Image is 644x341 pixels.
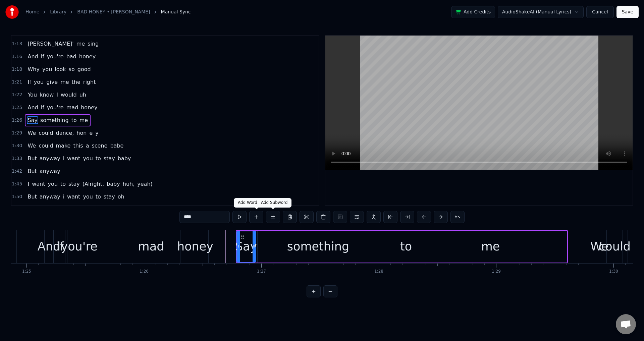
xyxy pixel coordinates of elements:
[117,193,125,201] span: oh
[38,238,60,255] div: And
[140,269,149,274] div: 1:26
[12,66,22,73] span: 1:18
[590,238,608,255] div: We
[77,9,150,15] a: BAD HONEY • [PERSON_NAME]
[85,142,90,150] span: a
[27,129,37,137] span: We
[39,155,61,162] span: anyway
[87,40,99,48] span: sing
[55,142,71,150] span: make
[66,104,79,111] span: mad
[122,180,136,188] span: huh,
[60,78,69,86] span: me
[27,167,37,175] span: But
[12,143,22,149] span: 1:30
[117,155,132,162] span: baby
[106,180,121,188] span: baby
[31,180,46,188] span: want
[95,193,102,201] span: to
[55,129,75,137] span: dance,
[27,193,37,201] span: But
[66,53,77,60] span: bad
[33,78,44,86] span: you
[12,155,22,162] span: 1:33
[586,6,613,18] button: Cancel
[42,65,53,73] span: you
[66,193,81,201] span: want
[76,129,87,137] span: hon
[46,78,58,86] span: give
[235,238,257,255] div: Say
[609,269,618,274] div: 1:30
[616,6,639,18] button: Save
[39,91,54,99] span: know
[56,238,64,255] div: if
[80,104,98,111] span: honey
[374,269,383,274] div: 1:28
[27,104,39,111] span: And
[39,167,61,175] span: anyway
[56,91,59,99] span: I
[12,181,22,187] span: 1:45
[27,53,39,60] span: And
[61,238,97,255] div: you're
[82,193,93,201] span: you
[12,79,22,86] span: 1:21
[27,78,32,86] span: If
[39,193,61,201] span: anyway
[40,53,45,60] span: if
[72,142,84,150] span: this
[492,269,501,274] div: 1:29
[12,53,22,60] span: 1:16
[12,168,22,175] span: 1:42
[68,180,80,188] span: stay
[50,9,66,15] a: Library
[66,155,81,162] span: want
[27,91,38,99] span: You
[79,91,87,99] span: uh
[12,130,22,136] span: 1:29
[137,180,153,188] span: yeah)
[27,65,40,73] span: Why
[76,40,86,48] span: me
[68,65,75,73] span: so
[25,9,39,15] a: Home
[40,104,45,111] span: if
[138,238,164,255] div: mad
[78,53,96,60] span: honey
[38,129,54,137] span: could
[54,65,66,73] span: look
[161,9,191,15] span: Manual Sync
[5,5,19,19] img: youka
[38,142,54,150] span: could
[79,116,89,124] span: me
[95,155,102,162] span: to
[177,238,213,255] div: honey
[25,9,191,15] nav: breadcrumb
[481,238,500,255] div: me
[103,155,116,162] span: stay
[22,269,31,274] div: 1:25
[40,116,69,124] span: something
[234,198,282,208] div: Add Word
[12,193,22,200] span: 1:50
[46,104,64,111] span: you're
[109,142,124,150] span: babe
[287,238,349,255] div: something
[451,6,495,18] button: Add Credits
[27,142,37,150] span: We
[257,198,291,208] div: Add Subword
[95,129,99,137] span: y
[257,269,266,274] div: 1:27
[46,53,64,60] span: you're
[47,180,58,188] span: you
[91,142,108,150] span: scene
[12,104,22,111] span: 1:25
[12,41,22,47] span: 1:13
[71,78,81,86] span: the
[27,155,37,162] span: But
[27,116,38,124] span: Say
[60,180,66,188] span: to
[60,91,77,99] span: would
[77,65,92,73] span: good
